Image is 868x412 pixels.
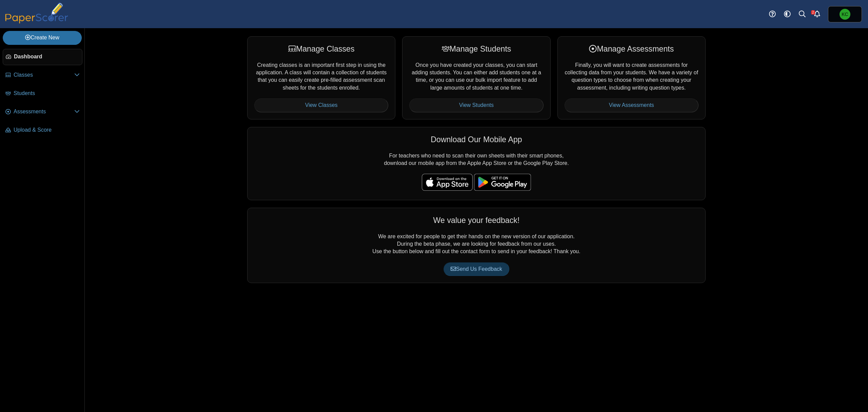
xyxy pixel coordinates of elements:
a: Kelly Charlton [828,6,862,22]
div: Manage Students [409,43,543,54]
div: Manage Assessments [565,43,698,54]
span: Kelly Charlton [842,12,848,17]
a: Dashboard [3,49,82,65]
span: Assessments [14,108,74,115]
span: Classes [14,71,74,79]
a: Send Us Feedback [443,262,509,276]
div: We value your feedback! [254,215,698,226]
a: PaperScorer [3,19,71,24]
a: View Classes [254,98,388,112]
span: Send Us Feedback [451,266,502,272]
span: Kelly Charlton [840,9,850,20]
div: Finally, you will want to create assessments for collecting data from your students. We have a va... [557,36,706,119]
div: For teachers who need to scan their own sheets with their smart phones, download our mobile app f... [247,127,706,200]
div: Creating classes is an important first step in using the application. A class will contain a coll... [247,36,395,119]
a: Create New [3,31,82,44]
div: Manage Classes [254,43,388,54]
img: PaperScorer [3,3,71,23]
a: Alerts [810,7,825,22]
a: Students [3,86,82,102]
img: apple-store-badge.svg [422,174,473,191]
div: Once you have created your classes, you can start adding students. You can either add students on... [402,36,550,119]
a: Classes [3,67,82,83]
a: View Students [409,98,543,112]
span: Upload & Score [14,126,80,134]
span: Students [14,90,80,97]
div: Download Our Mobile App [254,134,698,145]
div: We are excited for people to get their hands on the new version of our application. During the be... [247,208,706,283]
a: Upload & Score [3,122,82,138]
img: google-play-badge.png [474,174,531,191]
span: Dashboard [14,53,79,60]
a: Assessments [3,104,82,120]
a: View Assessments [565,98,698,112]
